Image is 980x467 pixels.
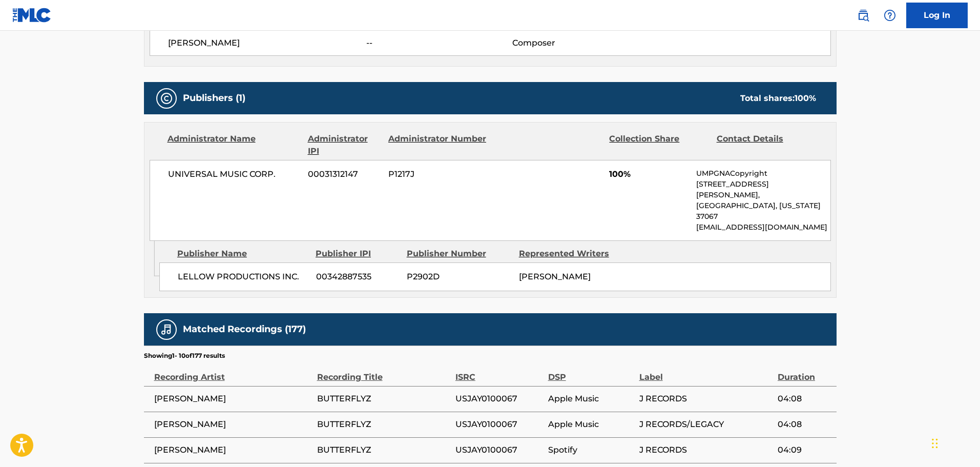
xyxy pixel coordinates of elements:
div: Publisher IPI [316,248,399,260]
span: BUTTERFLYZ [317,444,450,456]
span: P2902D [407,271,511,283]
p: UMPGNACopyright [696,168,830,179]
span: 00031312147 [308,168,381,180]
div: Recording Title [317,360,450,383]
span: BUTTERFLYZ [317,393,450,405]
div: DSP [548,360,634,383]
span: [PERSON_NAME] [168,37,367,49]
p: [EMAIL_ADDRESS][DOMAIN_NAME] [696,222,830,233]
img: Matched Recordings [160,323,173,336]
span: 04:08 [778,393,831,405]
span: BUTTERFLYZ [317,418,450,431]
p: Showing 1 - 10 of 177 results [144,351,225,360]
span: 04:08 [778,418,831,431]
div: Drag [932,428,938,459]
img: Publishers [160,92,173,105]
div: Publisher Name [177,248,308,260]
div: Administrator Name [168,133,300,157]
div: Label [639,360,773,383]
div: ISRC [455,360,543,383]
div: Duration [778,360,831,383]
span: [PERSON_NAME] [154,444,312,456]
div: Collection Share [609,133,708,157]
span: J RECORDS/LEGACY [639,418,773,431]
a: Log In [906,3,968,28]
iframe: Chat Widget [929,418,980,467]
span: USJAY0100067 [455,393,543,405]
span: 04:09 [778,444,831,456]
img: MLC Logo [12,8,52,23]
span: LELLOW PRODUCTIONS INC. [178,271,308,283]
div: Total shares: [740,92,816,105]
img: help [884,9,896,22]
div: Recording Artist [154,360,312,383]
span: P1217J [388,168,488,180]
div: Administrator IPI [308,133,381,157]
span: 100 % [795,93,816,103]
p: [STREET_ADDRESS][PERSON_NAME], [696,179,830,200]
span: [PERSON_NAME] [519,272,591,281]
div: Publisher Number [407,248,511,260]
a: Public Search [853,5,873,26]
span: -- [366,37,512,49]
h5: Matched Recordings (177) [183,323,306,335]
div: Contact Details [717,133,816,157]
span: USJAY0100067 [455,444,543,456]
span: 100% [609,168,689,180]
span: UNIVERSAL MUSIC CORP. [168,168,301,180]
span: J RECORDS [639,393,773,405]
span: Composer [512,37,645,49]
span: Apple Music [548,418,634,431]
span: USJAY0100067 [455,418,543,431]
span: J RECORDS [639,444,773,456]
div: Represented Writers [519,248,623,260]
p: [GEOGRAPHIC_DATA], [US_STATE] 37067 [696,200,830,222]
div: Help [880,5,900,26]
h5: Publishers (1) [183,92,245,104]
span: Apple Music [548,393,634,405]
span: Spotify [548,444,634,456]
span: [PERSON_NAME] [154,393,312,405]
span: [PERSON_NAME] [154,418,312,431]
div: Administrator Number [388,133,488,157]
span: 00342887535 [316,271,399,283]
img: search [857,9,869,22]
